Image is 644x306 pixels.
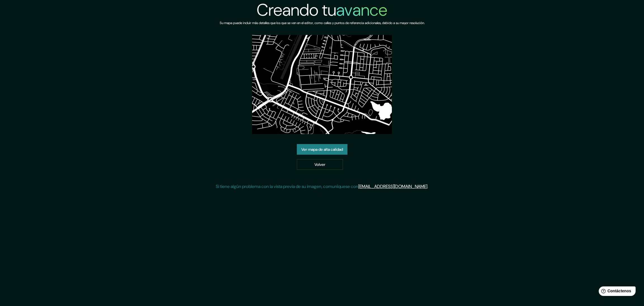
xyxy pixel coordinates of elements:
[594,284,638,300] iframe: Lanzador de widgets de ayuda
[301,147,343,152] font: Ver mapa de alta calidad
[216,183,358,189] font: Si tiene algún problema con la vista previa de su imagen, comuníquese con
[220,21,425,25] font: Su mapa puede incluir más detalles que los que se ven en el editor, como calles y puntos de refer...
[314,162,325,167] font: Volver
[297,159,343,170] a: Volver
[358,183,427,189] a: [EMAIL_ADDRESS][DOMAIN_NAME]
[427,183,428,189] font: .
[252,35,392,134] img: vista previa del mapa creado
[297,144,347,155] a: Ver mapa de alta calidad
